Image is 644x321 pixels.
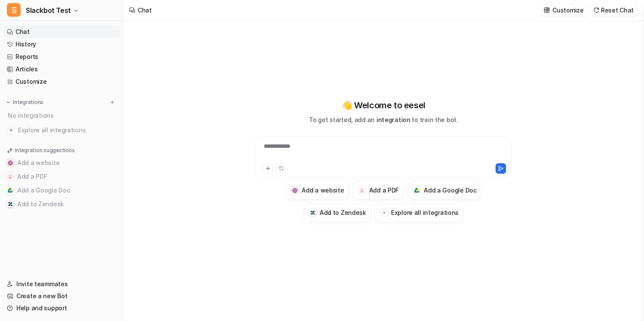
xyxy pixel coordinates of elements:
[8,188,13,193] img: Add a Google Doc
[8,160,13,165] img: Add a website
[7,126,15,135] img: explore all integrations
[3,278,120,290] a: Invite teammates
[424,186,477,195] h3: Add a Google Doc
[3,302,120,314] a: Help and support
[3,197,120,211] button: Add to ZendeskAdd to Zendesk
[342,99,425,112] p: 👋 Welcome to eesel
[375,203,464,222] button: Explore all integrations
[310,210,316,216] img: Add to Zendesk
[369,186,399,195] h3: Add a PDF
[18,123,117,137] span: Explore all integrations
[15,147,74,154] p: Integration suggestions
[8,202,13,207] img: Add to Zendesk
[3,63,120,75] a: Articles
[5,99,11,105] img: expand menu
[3,98,46,107] button: Integrations
[26,4,71,16] span: Slackbot Test
[320,208,366,217] h3: Add to Zendesk
[138,6,152,15] div: Chat
[3,170,120,183] button: Add a PDFAdd a PDF
[3,76,120,88] a: Customize
[8,174,13,179] img: Add a PDF
[591,4,637,16] button: Reset Chat
[359,188,365,193] img: Add a PDF
[3,26,120,38] a: Chat
[13,99,43,106] p: Integrations
[285,181,349,200] button: Add a websiteAdd a website
[3,290,120,302] a: Create a new Bot
[292,188,298,193] img: Add a website
[3,38,120,50] a: History
[353,181,404,200] button: Add a PDFAdd a PDF
[3,156,120,170] button: Add a websiteAdd a website
[414,188,420,193] img: Add a Google Doc
[302,186,344,195] h3: Add a website
[407,181,482,200] button: Add a Google DocAdd a Google Doc
[5,108,120,122] div: No integrations
[109,99,115,105] img: menu_add.svg
[391,208,459,217] h3: Explore all integrations
[593,7,599,13] img: reset
[3,183,120,197] button: Add a Google DocAdd a Google Doc
[309,115,458,124] p: To get started, add an to train the bot.
[544,7,550,13] img: customize
[541,4,587,16] button: Customize
[376,116,410,123] span: integration
[3,124,120,136] a: Explore all integrations
[7,3,21,17] span: S
[303,203,371,222] button: Add to ZendeskAdd to Zendesk
[552,6,583,15] p: Customize
[3,51,120,63] a: Reports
